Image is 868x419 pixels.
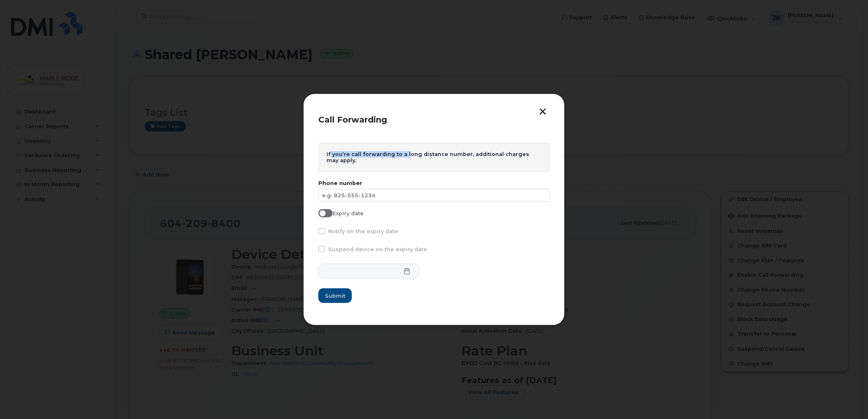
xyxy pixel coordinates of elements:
[318,115,387,125] span: Call Forwarding
[318,288,352,303] button: Submit
[318,143,550,172] div: If you’re call forwarding to a long distance number, additional charges may apply.
[325,292,345,300] span: Submit
[318,209,325,216] input: Expiry date
[318,189,550,202] input: e.g. 825-555-1234
[318,180,550,186] label: Phone number
[333,210,364,216] span: Expiry date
